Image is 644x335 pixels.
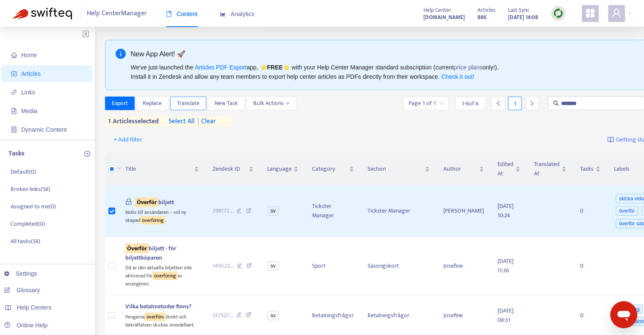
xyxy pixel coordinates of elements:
span: area-chart [220,11,226,17]
span: Analytics [220,11,254,17]
span: | [198,116,199,127]
span: sv [267,206,279,216]
sqkw: Överför [125,244,149,253]
span: Content [166,11,198,17]
div: Notis till avsändaren – vid ny skapad . [125,207,199,224]
span: 1 articles selected [105,116,159,127]
th: Edited At [491,153,527,185]
th: Title [119,153,206,185]
a: Glossary [4,287,40,293]
td: Tickster Manager [361,185,437,237]
a: [DOMAIN_NAME] [423,12,465,22]
span: sv [267,311,279,320]
span: lock [125,198,132,205]
th: Language [260,153,305,185]
span: Help Centers [17,304,52,311]
span: Export [112,99,128,108]
span: överför [616,206,638,216]
iframe: Knap til at åbne messaging-vindue [610,301,637,328]
sqkw: överföring [152,271,177,280]
p: All tasks ( 58 ) [11,237,40,246]
span: appstore [585,8,595,18]
td: 0 [573,237,607,295]
span: biljett [135,197,174,207]
img: sync.dc5367851b00ba804db3.png [553,8,564,19]
span: link [11,89,17,95]
img: Swifteq [13,8,72,19]
p: Completed ( 0 ) [11,219,45,228]
span: Replace [143,99,162,108]
button: + Add filter [107,133,149,147]
button: Bulk Actionsdown [246,97,296,110]
th: Author [437,153,491,185]
span: Edited At [498,160,514,178]
strong: [DOMAIN_NAME] [423,13,465,22]
span: Tasks [580,164,594,174]
span: down [117,166,122,171]
td: Sport [305,237,361,295]
span: Help Center Manager [87,6,147,22]
span: Category [312,164,347,174]
span: Bulk Actions [253,99,290,108]
span: [DATE] 11:36 [498,256,514,275]
td: [PERSON_NAME] [437,185,491,237]
span: home [11,52,17,58]
button: Replace [136,97,169,110]
th: Tasks [573,153,607,185]
span: account-book [11,71,17,77]
span: select all [169,116,195,127]
td: Tickster Manager [305,185,361,237]
span: Media [21,108,37,114]
span: search [553,100,559,106]
p: Broken links ( 58 ) [11,185,50,194]
sqkw: Överför [135,197,158,207]
p: Assigned to me ( 0 ) [11,202,56,211]
span: right [529,100,535,106]
span: left [495,100,501,106]
span: Language [267,164,292,174]
span: user [611,8,622,18]
span: Articles [21,70,41,77]
span: Vilka betalmetoder finns? [125,302,191,311]
span: Links [21,89,35,96]
th: Zendesk ID [206,153,261,185]
th: Section [361,153,437,185]
span: container [11,127,17,133]
span: Last Sync [508,6,530,15]
span: Articles [478,6,495,15]
strong: [DATE] 14:08 [508,13,538,22]
span: file-image [11,108,17,114]
span: Help Center [423,6,451,15]
td: Josefine [437,237,491,295]
td: Säsongskort [361,237,437,295]
div: Då är den aktuella biljetten inte aktiverad för av arrangören. [125,263,199,288]
th: Translated At [527,153,573,185]
img: image-link [607,136,614,143]
a: price plans [454,64,483,71]
a: Online Help [4,322,47,329]
span: info-circle [116,49,126,59]
button: Export [105,97,135,110]
span: Author [443,164,477,174]
b: FREE [267,64,282,71]
span: Title [125,164,192,174]
button: New Task [208,97,245,110]
span: 299172 ... [213,206,233,216]
span: [DATE] 08:31 [498,306,514,325]
th: Category [305,153,361,185]
p: Tasks [8,149,25,159]
span: book [166,11,172,17]
a: Check it out! [441,73,474,80]
span: Translate [177,99,199,108]
span: Zendesk ID [213,164,247,174]
div: 1 [508,97,522,110]
span: 137507 ... [213,311,233,320]
span: Home [21,52,37,58]
sqkw: överföring [140,216,165,224]
button: Translate [170,97,206,110]
span: clear [195,116,216,127]
sqkw: överförs [145,313,166,321]
span: + Add filter [113,135,143,145]
div: Pengarna direkt och bekräftelsen skickas omedelbart. [125,311,199,329]
span: 1 - 6 of 6 [462,99,478,108]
